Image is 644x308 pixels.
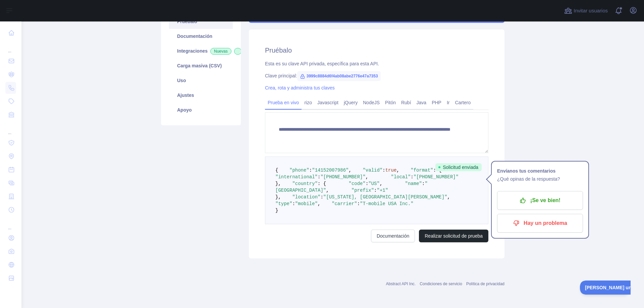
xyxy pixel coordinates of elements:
span: { [275,168,278,173]
span: "[PHONE_NUMBER]" [414,174,459,180]
font: Carga masiva (CSV) [177,63,222,68]
span: , [396,168,399,173]
font: 3999c8884d6f4ab08abe2776e47a7353 [307,74,378,78]
span: , [380,181,382,186]
font: Esta es su clave API privada, específica para esta API. [265,61,379,66]
span: : [382,168,385,173]
span: "[PHONE_NUMBER]" [320,174,365,180]
font: Invitar usuarios [574,8,608,13]
a: Crea, rota y administra tus claves [265,85,335,90]
font: jQuery [344,100,358,105]
font: Documentación [177,34,212,39]
font: Javascript [317,100,338,105]
a: IntegracionesNuevas [169,44,233,58]
font: Java [417,100,427,105]
span: "carrier" [332,201,357,206]
a: Documentación [169,29,233,44]
font: Prueba en vivo [268,100,299,105]
font: Pitón [385,100,396,105]
font: rizo [304,100,312,105]
span: : { [433,168,442,173]
span: : [411,174,413,180]
span: } [275,208,278,213]
font: Integraciones [177,48,208,54]
font: Pruébalo [265,47,292,54]
font: Realizar solicitud de prueba [425,233,483,239]
span: : [357,201,360,206]
span: : [366,181,368,186]
span: "international" [275,174,318,180]
button: Invitar usuarios [563,5,609,16]
a: Ajustes [169,88,233,103]
span: : [320,194,323,200]
a: Pruébalo [169,14,233,29]
span: "name" [405,181,422,186]
a: Documentación [371,230,415,242]
span: "[US_STATE], [GEOGRAPHIC_DATA][PERSON_NAME]" [323,194,447,200]
span: : [422,181,425,186]
button: Realizar solicitud de prueba [419,230,488,242]
span: "+1" [377,188,388,193]
span: }, [275,194,281,200]
font: Cartero [455,100,471,105]
font: Pruébalo [177,19,197,24]
span: "country" [292,181,318,186]
span: , [326,188,329,193]
span: true [385,168,397,173]
span: "format" [411,168,433,173]
span: "prefix" [352,188,374,193]
font: Envíanos tus comentarios [497,168,555,174]
a: Condiciones de servicio [420,282,462,286]
font: Ajustes [177,93,194,98]
font: Documentación [377,233,409,239]
span: : [292,201,295,206]
span: "T-mobile USA Inc." [360,201,414,206]
font: PHP [432,100,441,105]
font: Nuevas [214,49,228,54]
font: Uso [177,78,186,83]
font: ¿Qué opinas de la respuesta? [497,176,560,182]
span: , [348,168,351,173]
font: Apoyo [177,107,192,113]
font: ... [8,130,11,135]
font: Rubí [401,100,411,105]
span: "type" [275,201,292,206]
iframe: Activar/desactivar soporte al cliente [580,281,631,295]
span: , [318,201,320,206]
font: ... [8,49,11,53]
span: "location" [292,194,320,200]
span: "local" [391,174,411,180]
span: "mobile" [295,201,318,206]
a: Uso [169,73,233,88]
span: "14152007986" [312,168,348,173]
span: "phone" [289,168,309,173]
a: Carga masiva (CSV) [169,58,233,73]
span: , [447,194,450,200]
span: "code" [348,181,365,186]
span: : [309,168,312,173]
span: , [366,174,368,180]
a: Apoyo [169,103,233,117]
span: "US" [368,181,380,186]
font: Solicitud enviada [443,165,478,170]
span: : [318,174,320,180]
font: ... [8,226,11,230]
font: Ir [447,100,450,105]
font: Clave principal: [265,73,297,78]
span: : { [318,181,326,186]
span: "valid" [363,168,382,173]
a: Abstract API Inc. [386,282,416,286]
a: Política de privacidad [466,282,504,286]
font: [PERSON_NAME] una pregunta [5,4,75,10]
span: : [374,188,377,193]
font: NodeJS [363,100,380,105]
span: }, [275,181,281,186]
